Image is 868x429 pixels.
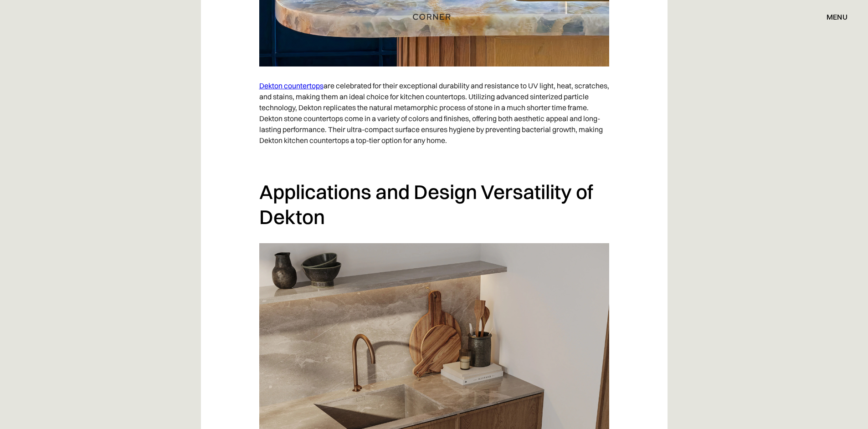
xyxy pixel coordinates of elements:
[402,11,466,23] a: home
[827,13,847,20] div: menu
[259,150,609,170] p: ‍
[259,179,609,229] h2: Applications and Design Versatility of Dekton
[259,81,324,90] a: Dekton countertops
[259,76,609,150] p: are celebrated for their exceptional durability and resistance to UV light, heat, scratches, and ...
[817,9,847,25] div: menu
